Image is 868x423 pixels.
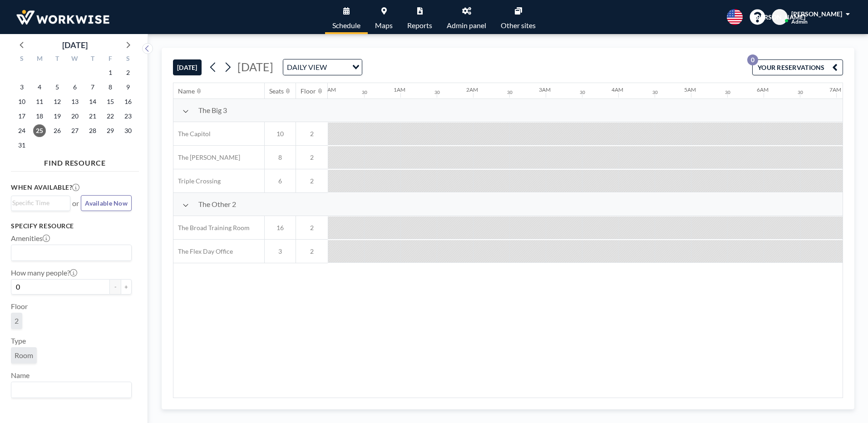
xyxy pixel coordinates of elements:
div: 30 [652,89,658,95]
span: Available Now [85,199,128,207]
div: Search for option [11,245,131,261]
div: 7AM [829,86,841,93]
button: + [121,279,132,295]
img: organization-logo [15,8,111,26]
span: 6 [265,177,296,185]
label: Floor [11,302,28,311]
span: Other sites [501,22,536,29]
div: Search for option [11,196,70,210]
span: or [72,199,79,208]
span: Tuesday, August 26, 2025 [51,124,64,137]
span: 2 [296,153,328,162]
div: 2AM [466,86,478,93]
div: S [119,54,137,65]
div: 5AM [684,86,696,93]
div: Seats [269,87,284,95]
span: 16 [265,224,296,232]
span: Thursday, August 14, 2025 [86,95,99,108]
h3: Specify resource [11,222,132,230]
span: Wednesday, August 13, 2025 [69,95,81,108]
span: Monday, August 25, 2025 [33,124,46,137]
button: Available Now [81,195,132,211]
span: Monday, August 4, 2025 [33,81,46,93]
span: Thursday, August 7, 2025 [86,81,99,93]
input: Search for option [12,198,65,208]
span: Saturday, August 16, 2025 [122,95,134,108]
div: T [49,54,66,65]
span: The [PERSON_NAME] [173,153,240,162]
div: 30 [798,89,803,95]
span: Thursday, August 28, 2025 [86,124,99,137]
span: Tuesday, August 5, 2025 [51,81,64,93]
span: 8 [265,153,296,162]
span: [PERSON_NAME] [791,10,842,18]
div: Search for option [11,382,131,398]
div: T [84,54,101,65]
span: Friday, August 29, 2025 [104,124,117,137]
span: Admin [791,18,808,25]
span: Sunday, August 24, 2025 [15,124,28,137]
span: The Flex Day Office [173,247,233,256]
span: Thursday, August 21, 2025 [86,110,99,123]
label: Name [11,371,30,380]
div: S [13,54,31,65]
span: 2 [296,224,328,232]
div: Floor [301,87,316,95]
span: Monday, August 18, 2025 [33,110,46,123]
span: Reports [407,22,432,29]
label: Type [11,336,26,345]
button: [DATE] [173,59,202,75]
span: Friday, August 1, 2025 [104,66,117,79]
div: 6AM [757,86,769,93]
button: - [110,279,121,295]
span: Saturday, August 2, 2025 [122,66,134,79]
div: 4AM [612,86,623,93]
div: 30 [507,89,513,95]
p: 0 [747,54,758,65]
input: Search for option [12,384,126,396]
span: 2 [296,177,328,185]
span: [PERSON_NAME] [755,13,805,21]
span: Wednesday, August 20, 2025 [69,110,81,123]
div: Name [178,87,195,95]
input: Search for option [330,61,347,73]
span: Tuesday, August 12, 2025 [51,95,64,108]
div: 30 [580,89,585,95]
span: Saturday, August 30, 2025 [122,124,134,137]
input: Search for option [12,247,126,259]
span: Room [15,351,33,360]
div: 30 [362,89,367,95]
span: The Broad Training Room [173,224,250,232]
span: 2 [15,316,19,325]
span: Sunday, August 10, 2025 [15,95,28,108]
span: Wednesday, August 27, 2025 [69,124,81,137]
label: How many people? [11,268,77,277]
span: 2 [296,130,328,138]
span: Saturday, August 23, 2025 [122,110,134,123]
span: The Big 3 [198,106,227,115]
button: YOUR RESERVATIONS0 [752,59,843,75]
span: Friday, August 8, 2025 [104,81,117,93]
span: Maps [375,22,393,29]
div: 12AM [321,86,336,93]
div: W [66,54,84,65]
span: Wednesday, August 6, 2025 [69,81,81,93]
div: 30 [725,89,730,95]
span: 2 [296,247,328,256]
span: Sunday, August 17, 2025 [15,110,28,123]
span: Admin panel [447,22,486,29]
span: The Other 2 [198,200,236,209]
span: Friday, August 22, 2025 [104,110,117,123]
label: Amenities [11,234,50,243]
div: [DATE] [62,39,88,51]
span: Triple Crossing [173,177,221,185]
div: 3AM [539,86,551,93]
span: Tuesday, August 19, 2025 [51,110,64,123]
span: The Capitol [173,130,211,138]
div: M [31,54,49,65]
span: Friday, August 15, 2025 [104,95,117,108]
span: Schedule [332,22,360,29]
span: Sunday, August 31, 2025 [15,139,28,152]
div: 30 [434,89,440,95]
div: 1AM [394,86,405,93]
